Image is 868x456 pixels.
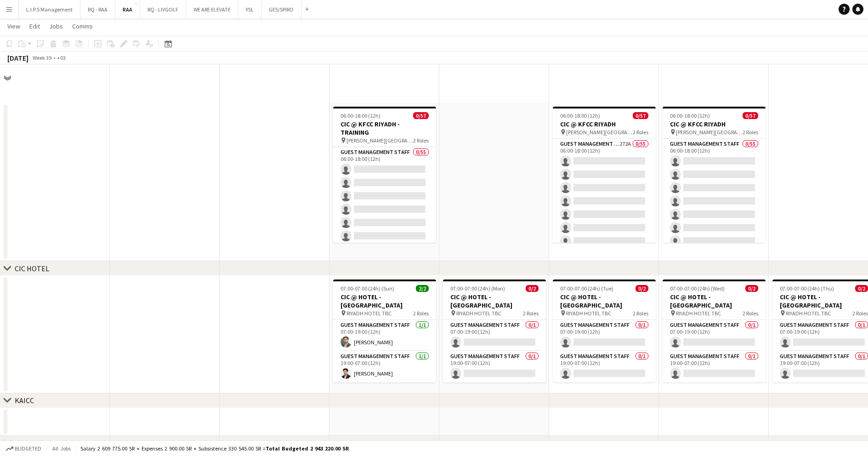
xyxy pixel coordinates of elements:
span: RIYADH HOTEL TBC [346,310,391,317]
button: WE ARE ELEVATE [186,0,238,18]
h3: CIC @ KFCC RIYADH [663,120,766,128]
app-job-card: 07:00-07:00 (24h) (Wed)0/2CIC @ HOTEL - [GEOGRAPHIC_DATA] RIYADH HOTEL TBC2 RolesGuest Management... [663,279,766,382]
app-job-card: 07:00-07:00 (24h) (Sun)2/2CIC @ HOTEL - [GEOGRAPHIC_DATA] RIYADH HOTEL TBC2 RolesGuest Management... [333,279,436,382]
span: 07:00-07:00 (24h) (Sun) [340,285,394,292]
span: Jobs [49,22,63,30]
app-card-role: Guest Management Staff1/107:00-19:00 (12h)[PERSON_NAME] [333,320,436,351]
app-job-card: 07:00-07:00 (24h) (Tue)0/2CIC @ HOTEL - [GEOGRAPHIC_DATA] RIYADH HOTEL TBC2 RolesGuest Management... [553,279,656,382]
app-job-card: 07:00-07:00 (24h) (Mon)0/2CIC @ HOTEL - [GEOGRAPHIC_DATA] RIYADH HOTEL TBC2 RolesGuest Management... [443,279,546,382]
app-card-role: Guest Management Staff0/119:00-07:00 (12h) [663,351,766,382]
span: 2 Roles [523,310,539,317]
span: 06:00-18:00 (12h) [560,112,600,119]
app-card-role: Guest Management Staff0/107:00-19:00 (12h) [443,320,546,351]
button: RQ - RAA [80,0,115,18]
span: Comms [72,22,93,30]
button: RAA [115,0,140,18]
span: 07:00-07:00 (24h) (Wed) [670,285,725,292]
span: All jobs [51,445,73,452]
app-card-role: Guest Management Staff0/119:00-07:00 (12h) [553,351,656,382]
span: [PERSON_NAME][GEOGRAPHIC_DATA] [676,129,743,136]
div: +03 [57,54,66,61]
span: 0/57 [413,112,429,119]
button: RQ - LIVGOLF [140,0,186,18]
span: 2 Roles [413,137,429,144]
span: 07:00-07:00 (24h) (Thu) [780,285,834,292]
span: Edit [29,22,40,30]
span: 06:00-18:00 (12h) [340,112,380,119]
div: KAICC [15,396,34,405]
span: RIYADH HOTEL TBC [786,310,831,317]
a: Edit [26,20,44,32]
div: [GEOGRAPHIC_DATA] [15,438,83,447]
span: Week 39 [30,54,53,61]
app-card-role: Guest Management Staff0/107:00-19:00 (12h) [663,320,766,351]
div: [DATE] [7,53,28,63]
app-job-card: 06:00-18:00 (12h)0/57CIC @ KFCC RIYADH [PERSON_NAME][GEOGRAPHIC_DATA]2 RolesGuest Management Staf... [553,107,656,243]
span: 2/2 [416,285,429,292]
app-job-card: 06:00-18:00 (12h)0/57CIC @ KFCC RIYADH [PERSON_NAME][GEOGRAPHIC_DATA]2 RolesGuest Management Staf... [663,107,766,243]
span: 0/2 [745,285,758,292]
h3: CIC @ KFCC RIYADH - TRAINING [333,120,436,137]
span: 06:00-18:00 (12h) [670,112,710,119]
a: Jobs [45,20,67,32]
a: Comms [68,20,96,32]
span: 0/57 [633,112,648,119]
h3: CIC @ HOTEL - [GEOGRAPHIC_DATA] [443,293,546,309]
app-job-card: 06:00-18:00 (12h)0/57CIC @ KFCC RIYADH - TRAINING [PERSON_NAME][GEOGRAPHIC_DATA]2 RolesGuest Mana... [333,107,436,243]
h3: CIC @ KFCC RIYADH [553,120,656,128]
div: Salary 2 609 775.00 SR + Expenses 2 900.00 SR + Subsistence 330 545.00 SR = [80,445,349,452]
app-card-role: Guest Management Staff0/119:00-07:00 (12h) [443,351,546,382]
span: 2 Roles [743,310,758,317]
span: 07:00-07:00 (24h) (Tue) [560,285,613,292]
span: RIYADH HOTEL TBC [566,310,611,317]
span: [PERSON_NAME][GEOGRAPHIC_DATA] [346,137,413,144]
div: CIC HOTEL [15,264,49,273]
button: GES/SPIRO [261,0,301,18]
app-card-role: Guest Management Staff1/119:00-07:00 (12h)[PERSON_NAME] [333,351,436,382]
span: RIYADH HOTEL TBC [676,310,721,317]
span: View [7,22,20,30]
button: Budgeted [5,444,43,454]
span: 2 Roles [413,310,429,317]
span: Budgeted [15,445,41,452]
span: 0/2 [526,285,539,292]
span: 2 Roles [633,129,648,136]
span: 0/2 [855,285,868,292]
h3: CIC @ HOTEL - [GEOGRAPHIC_DATA] [553,293,656,309]
app-card-role: Guest Management Staff0/107:00-19:00 (12h) [553,320,656,351]
span: 0/2 [635,285,648,292]
a: View [4,20,24,32]
h3: CIC @ HOTEL - [GEOGRAPHIC_DATA] [663,293,766,309]
span: Total Budgeted 2 943 220.00 SR [266,445,349,452]
button: L.I.P.S Management [19,0,80,18]
span: [PERSON_NAME][GEOGRAPHIC_DATA] [566,129,633,136]
span: 0/57 [743,112,758,119]
button: YSL [238,0,261,18]
span: 2 Roles [633,310,648,317]
h3: CIC @ HOTEL - [GEOGRAPHIC_DATA] [333,293,436,309]
span: 07:00-07:00 (24h) (Mon) [450,285,505,292]
span: 2 Roles [743,129,758,136]
span: 2 Roles [852,310,868,317]
span: RIYADH HOTEL TBC [456,310,501,317]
